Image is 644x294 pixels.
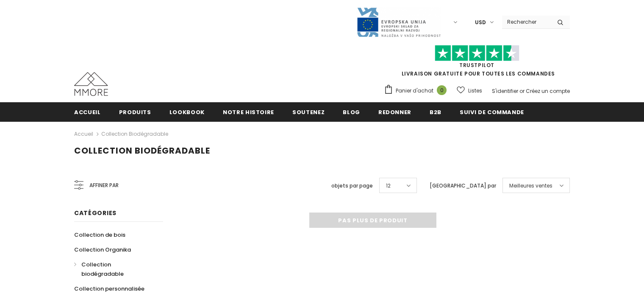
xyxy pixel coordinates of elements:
[430,108,441,116] span: B2B
[502,16,551,28] input: Search Site
[356,18,441,25] a: Javni Razpis
[74,108,101,116] span: Accueil
[74,242,131,257] a: Collection Organika
[89,181,119,190] span: Affiner par
[223,108,274,116] span: Notre histoire
[81,260,124,278] span: Collection biodégradable
[386,182,391,190] span: 12
[292,102,325,121] a: soutenez
[378,102,411,121] a: Redonner
[396,87,433,95] span: Panier d'achat
[459,62,494,69] a: TrustPilot
[74,231,125,239] span: Collection de bois
[169,108,205,116] span: Lookbook
[384,84,451,97] a: Panier d'achat 0
[435,45,519,62] img: Faites confiance aux étoiles pilotes
[430,102,441,121] a: B2B
[292,108,325,116] span: soutenez
[460,102,524,121] a: Suivi de commande
[74,246,131,254] span: Collection Organika
[74,145,210,157] span: Collection biodégradable
[378,108,411,116] span: Redonner
[468,87,482,95] span: Listes
[509,182,552,190] span: Meilleures ventes
[475,18,486,27] span: USD
[74,72,108,96] img: Cas MMORE
[384,49,570,77] span: LIVRAISON GRATUITE POUR TOUTES LES COMMANDES
[119,102,151,121] a: Produits
[460,108,524,116] span: Suivi de commande
[74,102,101,121] a: Accueil
[74,285,144,293] span: Collection personnalisée
[74,257,154,281] a: Collection biodégradable
[74,209,117,217] span: Catégories
[343,102,360,121] a: Blog
[519,87,525,95] span: or
[101,130,168,137] a: Collection biodégradable
[223,102,274,121] a: Notre histoire
[437,85,447,95] span: 0
[430,182,496,190] label: [GEOGRAPHIC_DATA] par
[331,182,373,190] label: objets par page
[119,108,151,116] span: Produits
[169,102,205,121] a: Lookbook
[526,87,570,95] a: Créez un compte
[457,83,482,98] a: Listes
[343,108,360,116] span: Blog
[74,129,93,139] a: Accueil
[356,7,441,38] img: Javni Razpis
[492,87,518,95] a: S'identifier
[74,227,125,242] a: Collection de bois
